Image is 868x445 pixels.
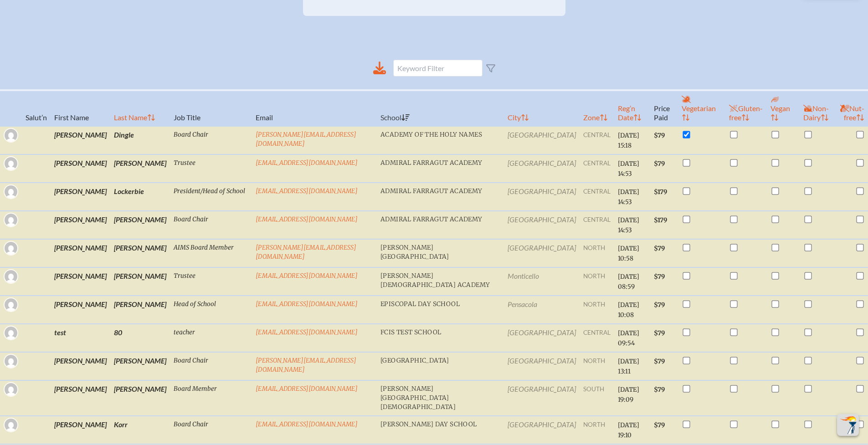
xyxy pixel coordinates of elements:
[51,380,110,416] td: [PERSON_NAME]
[256,420,358,428] a: [EMAIL_ADDRESS][DOMAIN_NAME]
[580,380,614,416] td: south
[504,239,580,267] td: [GEOGRAPHIC_DATA]
[580,296,614,324] td: north
[377,380,504,416] td: [PERSON_NAME][GEOGRAPHIC_DATA][DEMOGRAPHIC_DATA]
[377,183,504,211] td: Admiral Farragut Academy
[170,296,252,324] td: Head of School
[51,239,110,267] td: [PERSON_NAME]
[504,324,580,352] td: [GEOGRAPHIC_DATA]
[110,416,170,444] td: Korr
[654,329,665,337] span: $79
[170,126,252,154] td: Board Chair
[678,90,725,126] th: Vegetarian
[170,380,252,416] td: Board Member
[580,352,614,380] td: north
[170,352,252,380] td: Board Chair
[504,211,580,239] td: [GEOGRAPHIC_DATA]
[377,267,504,296] td: [PERSON_NAME][DEMOGRAPHIC_DATA] Academy
[650,90,678,126] th: Price Paid
[580,126,614,154] td: central
[256,300,358,308] a: [EMAIL_ADDRESS][DOMAIN_NAME]
[654,358,665,365] span: $79
[654,132,665,139] span: $79
[618,301,639,319] span: [DATE] 10:08
[504,352,580,380] td: [GEOGRAPHIC_DATA]
[170,154,252,183] td: Trustee
[725,90,767,126] th: Gluten-free
[110,267,170,296] td: [PERSON_NAME]
[618,358,639,375] span: [DATE] 13:11
[51,352,110,380] td: [PERSON_NAME]
[654,245,665,252] span: $79
[256,328,358,336] a: [EMAIL_ADDRESS][DOMAIN_NAME]
[51,183,110,211] td: [PERSON_NAME]
[5,185,17,198] img: Gravatar
[377,239,504,267] td: [PERSON_NAME][GEOGRAPHIC_DATA]
[836,90,868,126] th: Nut-free
[580,239,614,267] td: north
[51,211,110,239] td: [PERSON_NAME]
[256,357,356,373] a: [PERSON_NAME][EMAIL_ADDRESS][DOMAIN_NAME]
[256,272,358,280] a: [EMAIL_ADDRESS][DOMAIN_NAME]
[654,421,665,429] span: $79
[580,90,614,126] th: Zone
[256,385,358,393] a: [EMAIL_ADDRESS][DOMAIN_NAME]
[51,126,110,154] td: [PERSON_NAME]
[5,419,17,431] img: Gravatar
[256,244,356,261] a: [PERSON_NAME][EMAIL_ADDRESS][DOMAIN_NAME]
[618,132,639,149] span: [DATE] 15:18
[580,416,614,444] td: north
[580,154,614,183] td: central
[170,324,252,352] td: teacher
[252,90,377,126] th: Email
[618,421,639,439] span: [DATE] 19:10
[51,267,110,296] td: [PERSON_NAME]
[110,90,170,126] th: Last Name
[580,324,614,352] td: central
[22,90,51,126] th: Salut’n
[51,296,110,324] td: [PERSON_NAME]
[504,296,580,324] td: Pensacola
[377,352,504,380] td: [GEOGRAPHIC_DATA]
[393,60,483,77] input: Keyword Filter
[51,324,110,352] td: test
[110,126,170,154] td: Dingle
[5,383,17,396] img: Gravatar
[5,129,17,142] img: Gravatar
[377,154,504,183] td: Admiral Farragut Academy
[618,273,639,291] span: [DATE] 08:59
[654,216,667,224] span: $179
[654,160,665,168] span: $79
[170,211,252,239] td: Board Chair
[170,183,252,211] td: President/Head of School
[51,154,110,183] td: [PERSON_NAME]
[110,324,170,352] td: 80
[618,245,639,262] span: [DATE] 10:58
[256,215,358,223] a: [EMAIL_ADDRESS][DOMAIN_NAME]
[654,301,665,309] span: $79
[654,386,665,394] span: $79
[580,183,614,211] td: central
[110,154,170,183] td: [PERSON_NAME]
[51,416,110,444] td: [PERSON_NAME]
[614,90,650,126] th: Reg’n Date
[110,211,170,239] td: [PERSON_NAME]
[837,414,859,436] button: Scroll Top
[5,242,17,255] img: Gravatar
[618,188,639,206] span: [DATE] 14:53
[377,416,504,444] td: [PERSON_NAME] Day School
[5,214,17,226] img: Gravatar
[580,211,614,239] td: central
[110,352,170,380] td: [PERSON_NAME]
[5,157,17,170] img: Gravatar
[767,90,800,126] th: Vegan
[504,126,580,154] td: [GEOGRAPHIC_DATA]
[654,273,665,281] span: $79
[5,270,17,283] img: Gravatar
[377,296,504,324] td: Episcopal Day School
[580,267,614,296] td: north
[377,324,504,352] td: FCIS Test School
[377,211,504,239] td: Admiral Farragut Academy
[110,183,170,211] td: Lockerbie
[110,239,170,267] td: [PERSON_NAME]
